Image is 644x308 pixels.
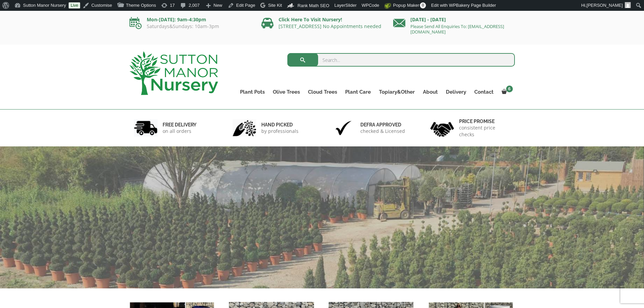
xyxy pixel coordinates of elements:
[163,128,196,135] p: on all orders
[506,86,513,92] span: 6
[459,124,510,138] p: consistent price checks
[420,2,426,8] span: 0
[297,3,329,8] span: Rank Math SEO
[341,87,375,97] a: Plant Care
[442,87,470,97] a: Delivery
[279,16,342,23] a: Click Here To Visit Nursery!
[459,118,510,124] h6: Price promise
[134,119,158,137] img: 1.jpg
[268,3,282,8] span: Site Kit
[163,122,196,128] h6: FREE DELIVERY
[261,128,299,135] p: by professionals
[410,23,504,35] a: Please Send All Enquiries To: [EMAIL_ADDRESS][DOMAIN_NAME]
[430,118,454,138] img: 4.jpg
[498,87,515,97] a: 6
[287,53,515,67] input: Search...
[360,128,405,135] p: checked & Licensed
[360,122,405,128] h6: Defra approved
[261,122,299,128] h6: hand picked
[69,2,80,8] a: Live
[375,87,419,97] a: Topiary&Other
[304,87,341,97] a: Cloud Trees
[129,51,218,95] img: logo
[393,16,515,24] p: [DATE] - [DATE]
[332,119,355,137] img: 3.jpg
[129,16,251,24] p: Mon-[DATE]: 9am-4:30pm
[129,24,251,29] p: Saturdays&Sundays: 10am-3pm
[269,87,304,97] a: Olive Trees
[236,87,269,97] a: Plant Pots
[470,87,498,97] a: Contact
[587,3,623,8] span: [PERSON_NAME]
[279,23,381,29] a: [STREET_ADDRESS] No Appointments needed
[419,87,442,97] a: About
[233,119,256,137] img: 2.jpg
